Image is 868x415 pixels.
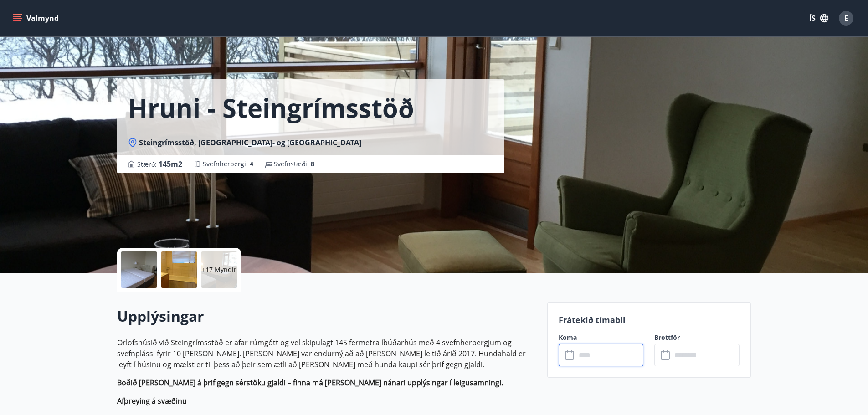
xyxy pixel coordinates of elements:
button: menu [11,10,62,26]
button: ÍS [804,10,833,26]
strong: Afþreying á svæðinu [117,396,187,406]
h2: Upplýsingar [117,306,536,326]
span: 145 m2 [159,159,182,169]
p: +17 Myndir [202,265,236,274]
span: E [844,13,848,23]
label: Koma [559,333,644,342]
h1: Hruni - Steingrímsstöð [128,90,414,125]
strong: Boðið [PERSON_NAME] á þrif gegn sérstöku gjaldi – finna má [PERSON_NAME] nánari upplýsingar í lei... [117,378,503,388]
span: 4 [250,159,253,168]
p: Frátekið tímabil [559,314,740,326]
span: 8 [311,159,314,168]
span: Steingrímsstöð, [GEOGRAPHIC_DATA]- og [GEOGRAPHIC_DATA] [139,138,361,148]
span: Svefnherbergi : [203,159,253,169]
span: Stærð : [137,159,182,169]
p: Orlofshúsið við Steingrímsstöð er afar rúmgótt og vel skipulagt 145 fermetra íbúðarhús með 4 svef... [117,337,536,370]
button: E [835,7,857,29]
span: Svefnstæði : [274,159,314,169]
label: Brottför [654,333,740,342]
